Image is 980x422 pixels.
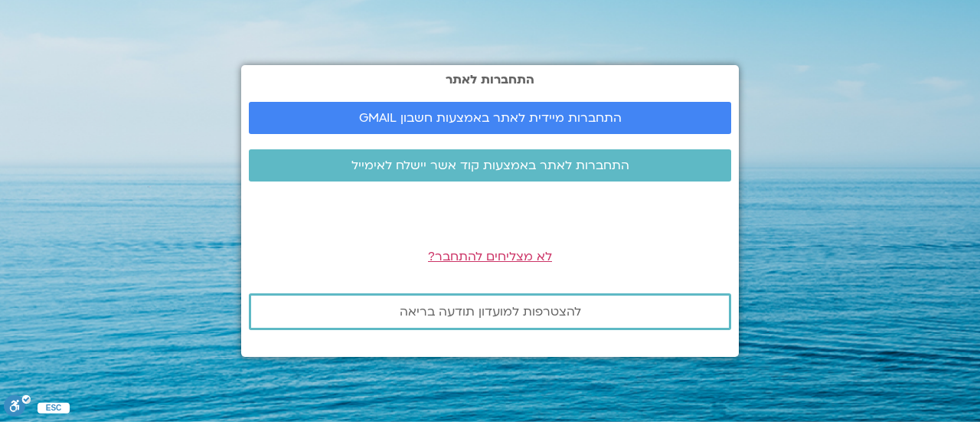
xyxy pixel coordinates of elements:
span: התחברות לאתר באמצעות קוד אשר יישלח לאימייל [351,159,629,172]
a: להצטרפות למועדון תודעה בריאה [249,293,731,330]
a: התחברות לאתר באמצעות קוד אשר יישלח לאימייל [249,149,731,182]
span: התחברות מיידית לאתר באמצעות חשבון GMAIL [359,111,622,125]
a: לא מצליחים להתחבר? [428,248,552,265]
a: התחברות מיידית לאתר באמצעות חשבון GMAIL [249,102,731,134]
span: להצטרפות למועדון תודעה בריאה [400,305,581,319]
h2: התחברות לאתר [249,73,731,87]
